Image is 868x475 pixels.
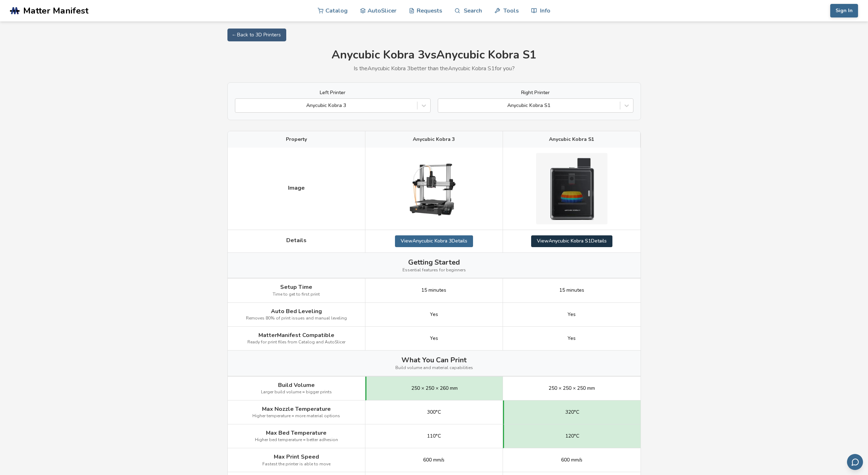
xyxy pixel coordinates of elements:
[280,284,312,290] span: Setup Time
[408,258,460,266] span: Getting Started
[423,457,445,463] span: 600 mm/s
[273,292,320,297] span: Time to get to first print
[278,382,315,388] span: Build Volume
[227,48,641,62] h1: Anycubic Kobra 3 vs Anycubic Kobra S1
[430,312,438,317] span: Yes
[438,90,633,96] label: Right Printer
[559,287,584,293] span: 15 minutes
[395,366,473,371] span: Build volume and material capabilities
[286,237,307,244] span: Details
[411,385,458,391] span: 250 × 250 × 260 mm
[247,340,345,345] span: Ready for print files from Catalog and AutoSlicer
[261,390,332,395] span: Larger build volume = bigger prints
[402,268,466,273] span: Essential features for beginners
[442,103,443,108] input: Anycubic Kobra S1
[274,454,319,460] span: Max Print Speed
[239,103,240,108] input: Anycubic Kobra 3
[286,137,307,142] span: Property
[561,457,582,463] span: 600 mm/s
[549,385,595,391] span: 250 × 250 × 250 mm
[395,235,473,247] a: ViewAnycubic Kobra 3Details
[288,185,305,191] span: Image
[227,29,286,41] a: ← Back to 3D Printers
[23,6,88,16] span: Matter Manifest
[235,90,431,96] label: Left Printer
[427,409,441,415] span: 300°C
[549,137,594,142] span: Anycubic Kobra S1
[565,433,579,439] span: 120°C
[271,308,322,315] span: Auto Bed Leveling
[830,4,858,17] button: Sign In
[255,438,338,443] span: Higher bed temperature = better adhesion
[227,65,641,72] p: Is the Anycubic Kobra 3 better than the Anycubic Kobra S1 for you?
[413,137,455,142] span: Anycubic Kobra 3
[246,316,347,321] span: Removes 80% of print issues and manual leveling
[430,336,438,341] span: Yes
[536,153,607,224] img: Anycubic Kobra S1
[398,153,469,224] img: Anycubic Kobra 3
[266,430,327,436] span: Max Bed Temperature
[567,312,576,317] span: Yes
[252,414,340,419] span: Higher temperature = more material options
[427,433,441,439] span: 110°C
[847,454,863,470] button: Send feedback via email
[421,287,446,293] span: 15 minutes
[565,409,579,415] span: 320°C
[262,462,330,467] span: Fastest the printer is able to move
[531,235,612,247] a: ViewAnycubic Kobra S1Details
[567,336,576,341] span: Yes
[262,406,331,412] span: Max Nozzle Temperature
[401,356,467,364] span: What You Can Print
[258,332,334,338] span: MatterManifest Compatible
